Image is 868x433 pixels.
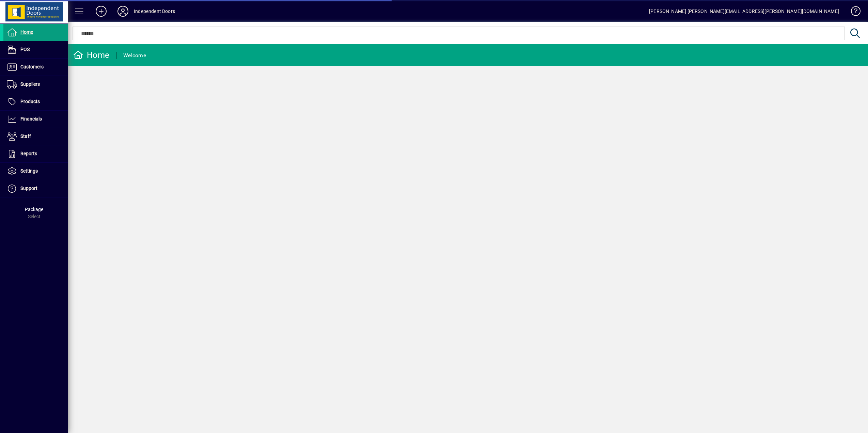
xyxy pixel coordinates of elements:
span: Support [20,186,37,191]
span: Settings [20,168,38,174]
span: Suppliers [20,81,40,87]
a: POS [3,41,68,58]
a: Support [3,180,68,197]
a: Settings [3,163,68,180]
span: Staff [20,133,31,139]
span: Package [25,207,43,212]
span: Reports [20,151,37,156]
span: Customers [20,64,44,69]
span: Home [20,29,33,35]
button: Add [90,5,112,17]
div: Independent Doors [134,6,175,17]
div: Welcome [123,50,146,61]
div: Home [73,50,109,61]
span: Products [20,99,40,104]
a: Knowledge Base [846,1,859,23]
a: Reports [3,145,68,162]
button: Profile [112,5,134,17]
span: Financials [20,116,42,122]
a: Staff [3,128,68,145]
a: Products [3,93,68,110]
a: Suppliers [3,76,68,93]
a: Financials [3,111,68,128]
a: Customers [3,59,68,76]
span: POS [20,47,30,52]
div: [PERSON_NAME] [PERSON_NAME][EMAIL_ADDRESS][PERSON_NAME][DOMAIN_NAME] [649,6,839,17]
